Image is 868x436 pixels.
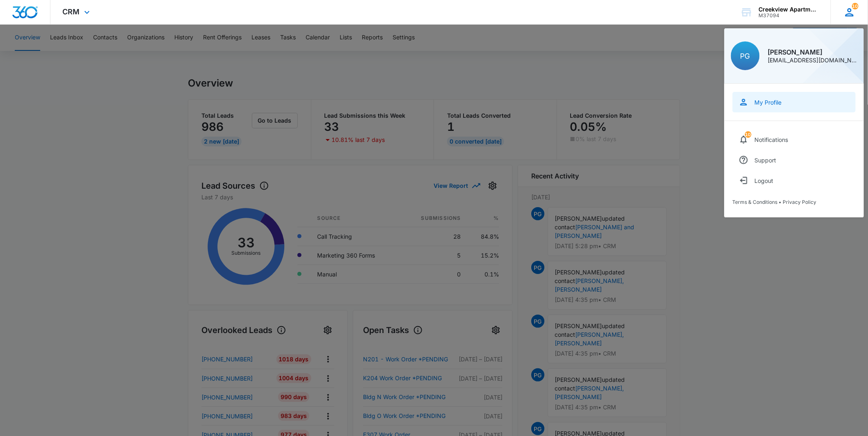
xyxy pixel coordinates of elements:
[745,131,752,138] div: notifications count
[733,92,856,112] a: My Profile
[783,199,817,205] a: Privacy Policy
[755,177,774,184] div: Logout
[733,129,856,150] a: notifications countNotifications
[63,7,80,16] span: CRM
[733,150,856,170] a: Support
[745,131,752,138] span: 103
[755,136,788,143] div: Notifications
[733,199,856,205] div: •
[733,199,778,205] a: Terms & Conditions
[852,3,859,9] div: notifications count
[768,49,857,55] div: [PERSON_NAME]
[852,3,859,9] span: 103
[755,99,782,106] div: My Profile
[759,6,819,13] div: account name
[759,13,819,18] div: account id
[733,170,856,191] button: Logout
[740,52,750,60] span: PG
[768,57,857,63] div: [EMAIL_ADDRESS][DOMAIN_NAME]
[755,157,777,164] div: Support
